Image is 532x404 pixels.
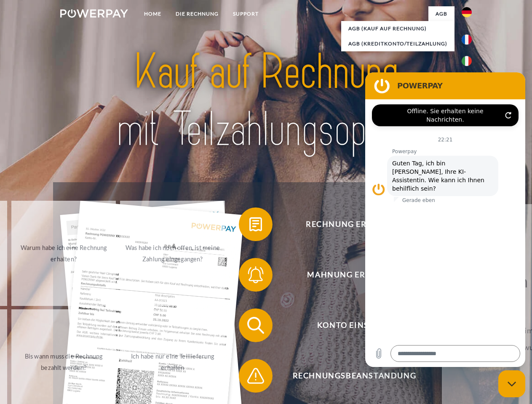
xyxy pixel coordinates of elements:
[226,6,266,21] a: SUPPORT
[462,56,472,66] img: it
[80,40,452,161] img: title-powerpay_de.svg
[168,6,226,21] a: DIE RECHNUNG
[251,359,457,393] span: Rechnungsbeanstandung
[462,7,472,17] img: de
[498,370,525,397] iframe: Schaltfläche zum Öffnen des Messaging-Fensters; Konversation läuft
[341,21,454,36] a: AGB (Kauf auf Rechnung)
[251,308,457,342] span: Konto einsehen
[341,36,454,51] a: AGB (Kreditkonto/Teilzahlung)
[365,72,525,367] iframe: Messaging-Fenster
[125,351,220,373] div: Ich habe nur eine Teillieferung erhalten
[125,242,220,265] div: Was habe ich noch offen, ist meine Zahlung eingegangen?
[137,6,168,21] a: Home
[60,9,128,18] img: logo-powerpay-white.svg
[16,351,111,373] div: Bis wann muss die Rechnung bezahlt werden?
[428,6,454,21] a: agb
[239,359,458,393] button: Rechnungsbeanstandung
[120,201,225,306] a: Was habe ich noch offen, ist meine Zahlung eingegangen?
[462,35,472,45] img: fr
[239,308,458,342] button: Konto einsehen
[245,365,266,386] img: qb_warning.svg
[245,315,266,336] img: qb_search.svg
[16,242,111,265] div: Warum habe ich eine Rechnung erhalten?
